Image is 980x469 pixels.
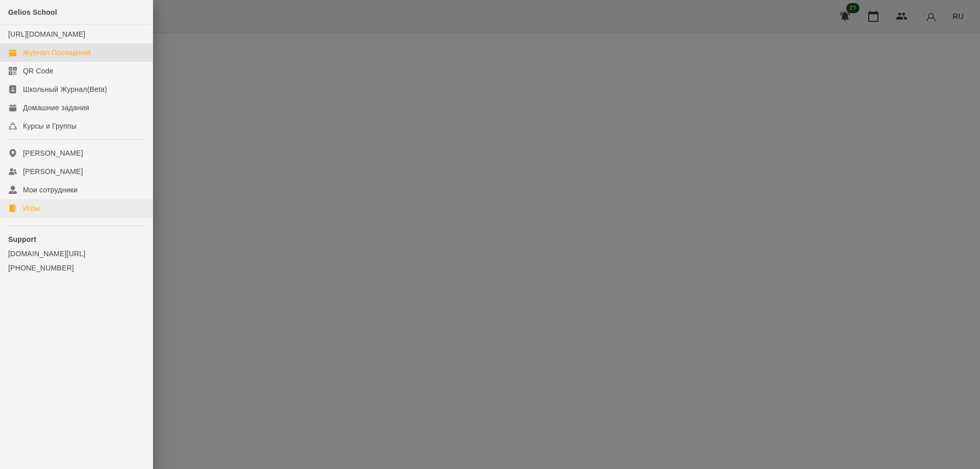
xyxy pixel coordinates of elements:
a: [PHONE_NUMBER] [8,263,144,273]
div: Мои сотрудники [23,185,78,195]
div: [PERSON_NAME] [23,148,83,158]
div: [PERSON_NAME] [23,166,83,177]
span: Gelios School [8,8,57,16]
div: Игры [23,203,40,213]
div: Школьный Журнал(Beta) [23,84,107,94]
a: [URL][DOMAIN_NAME] [8,30,85,38]
div: Журнал Посещений [23,47,91,58]
a: [DOMAIN_NAME][URL] [8,249,144,259]
div: QR Code [23,66,54,76]
div: Курсы и Группы [23,121,77,131]
div: Домашние задания [23,103,89,113]
p: Support [8,234,144,244]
